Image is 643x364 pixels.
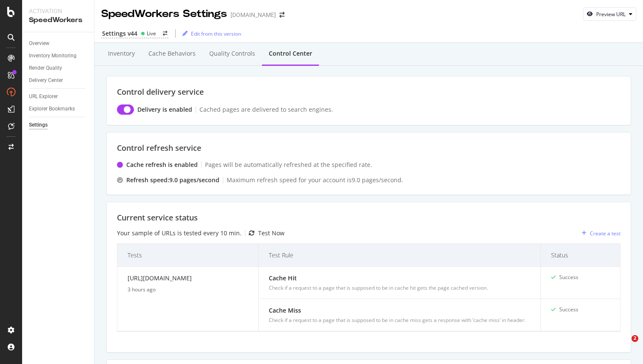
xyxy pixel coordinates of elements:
[209,49,255,58] div: Quality Controls
[596,11,626,18] div: Preview URL
[590,230,620,237] div: Create a test
[269,251,528,260] span: Test Rule
[29,39,88,48] a: Overview
[29,64,62,73] div: Render Quality
[29,92,88,101] a: URL Explorer
[269,316,530,324] div: Check if a request to a page that is supposed to be in cache miss gets a response with ‘cache mis...
[29,15,87,25] div: SpeedWorkers
[279,12,285,18] div: arrow-right-arrow-left
[29,121,48,130] div: Settings
[128,286,248,293] div: 3 hours ago
[29,64,88,73] a: Render Quality
[117,143,620,154] div: Control refresh service
[559,274,578,281] div: Success
[29,92,58,101] div: URL Explorer
[29,7,87,15] div: Activation
[117,229,242,237] div: Your sample of URLs is tested every 10 min.
[269,306,530,315] div: Cache Miss
[578,226,620,240] button: Create a test
[148,49,196,58] div: Cache behaviors
[258,229,285,237] div: Test Now
[29,76,88,85] a: Delivery Center
[227,176,403,184] div: Maximum refresh speed for your account is 9.0 pages /second.
[126,161,198,169] div: Cache refresh is enabled
[108,49,135,58] div: Inventory
[102,29,137,38] div: Settings v44
[29,51,77,60] div: Inventory Monitoring
[205,161,372,169] div: Pages will be automatically refreshed at the specified rate.
[551,251,608,260] span: Status
[117,212,620,223] div: Current service status
[199,105,333,114] div: Cached pages are delivered to search engines.
[29,51,88,60] a: Inventory Monitoring
[632,335,638,342] span: 2
[128,251,246,260] span: Tests
[269,49,312,58] div: Control Center
[126,176,219,184] div: Refresh speed: 9.0 pages /second
[269,284,530,292] div: Check if a request to a page that is supposed to be in cache hit gets the page cached version.
[191,30,241,37] div: Edit from this version
[29,104,75,113] div: Explorer Bookmarks
[230,11,276,19] div: [DOMAIN_NAME]
[29,121,88,130] a: Settings
[29,104,88,113] a: Explorer Bookmarks
[179,27,241,40] button: Edit from this version
[117,87,620,98] div: Control delivery service
[163,31,168,36] div: arrow-right-arrow-left
[614,335,634,356] iframe: Intercom live chat
[128,274,248,286] div: [URL][DOMAIN_NAME]
[101,7,227,21] div: SpeedWorkers Settings
[29,39,49,48] div: Overview
[29,76,63,85] div: Delivery Center
[147,30,156,37] div: Live
[137,105,192,114] div: Delivery is enabled
[583,7,636,21] button: Preview URL
[559,306,578,313] div: Success
[269,274,530,282] div: Cache Hit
